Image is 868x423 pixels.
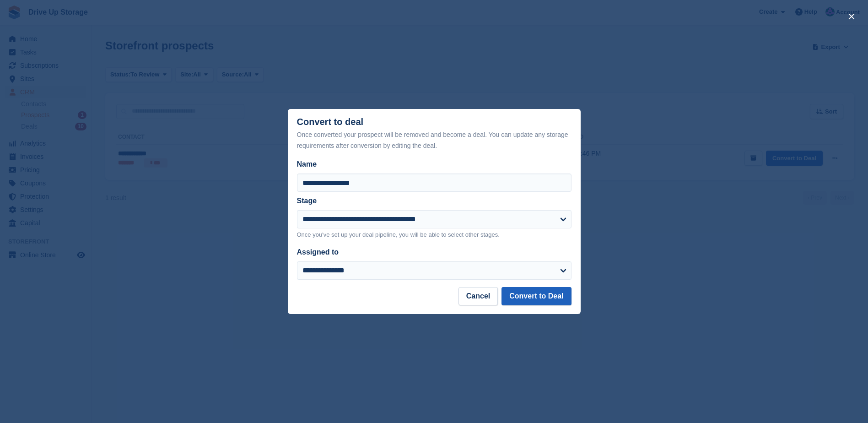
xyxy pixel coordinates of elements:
[844,9,859,24] button: close
[297,159,571,170] label: Name
[297,248,339,256] label: Assigned to
[458,287,498,305] button: Cancel
[297,117,571,151] div: Convert to deal
[297,129,571,151] div: Once converted your prospect will be removed and become a deal. You can update any storage requir...
[501,287,571,305] button: Convert to Deal
[297,230,571,239] p: Once you've set up your deal pipeline, you will be able to select other stages.
[297,197,317,205] label: Stage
